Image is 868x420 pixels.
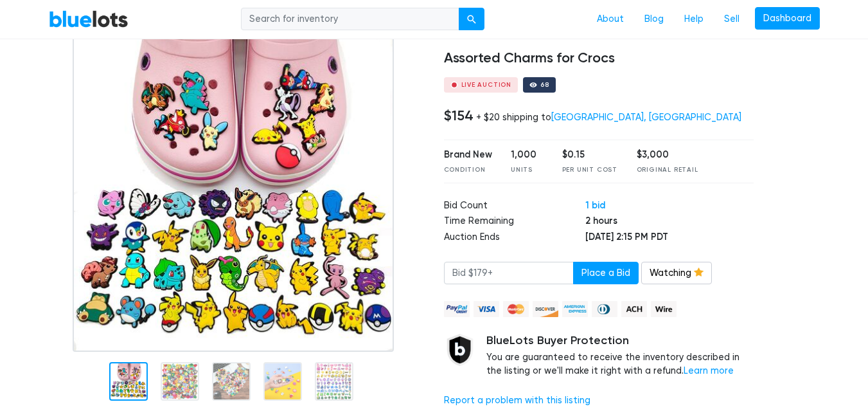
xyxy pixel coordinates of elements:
[73,30,394,352] img: 13bf1a48-ef18-4eeb-9e1c-b42f80172ddb-1754210748.jpg
[641,262,712,285] a: Watching
[444,334,476,366] img: buyer_protection_shield-3b65640a83011c7d3ede35a8e5a80bfdfaa6a97447f0071c1475b91a4b0b3d01.png
[551,112,741,123] a: [GEOGRAPHIC_DATA], [GEOGRAPHIC_DATA]
[533,301,558,317] img: discover-82be18ecfda2d062aad2762c1ca80e2d36a4073d45c9e0ffae68cd515fbd3d32.png
[540,82,549,88] div: 68
[637,165,698,175] div: Original Retail
[444,230,586,246] td: Auction Ends
[444,165,492,175] div: Condition
[503,301,529,317] img: mastercard-42073d1d8d11d6635de4c079ffdb20a4f30a903dc55d1612383a1b395dd17f39.png
[461,82,512,88] div: Live Auction
[511,148,543,162] div: 1,000
[474,301,499,317] img: visa-79caf175f036a155110d1892330093d4c38f53c55c9ec9e2c3a54a56571784bb.png
[651,301,677,317] img: wire-908396882fe19aaaffefbd8e17b12f2f29708bd78693273c0e28e3a24408487f.png
[486,334,754,348] h5: BlueLots Buyer Protection
[587,7,634,32] a: About
[714,7,750,32] a: Sell
[444,262,574,285] input: Bid $179+
[585,230,754,246] td: [DATE] 2:15 PM PDT
[444,395,590,406] a: Report a problem with this listing
[486,334,754,378] div: You are guaranteed to receive the inventory described in the listing or we'll make it right with ...
[573,262,639,285] button: Place a Bid
[444,199,586,215] td: Bid Count
[476,112,741,123] div: + $20 shipping to
[755,7,820,30] a: Dashboard
[241,8,459,31] input: Search for inventory
[444,301,470,317] img: paypal_credit-80455e56f6e1299e8d57f40c0dcee7b8cd4ae79b9eccbfc37e2480457ba36de9.png
[444,107,474,124] h4: $154
[585,214,754,230] td: 2 hours
[637,148,698,162] div: $3,000
[621,301,647,317] img: ach-b7992fed28a4f97f893c574229be66187b9afb3f1a8d16a4691d3d3140a8ab00.png
[634,7,674,32] a: Blog
[684,365,734,376] a: Learn more
[562,148,617,162] div: $0.15
[444,50,754,67] h4: Assorted Charms for Crocs
[592,301,617,317] img: diners_club-c48f30131b33b1bb0e5d0e2dbd43a8bea4cb12cb2961413e2f4250e06c020426.png
[511,165,543,175] div: Units
[562,165,617,175] div: Per Unit Cost
[49,10,128,28] a: BlueLots
[444,214,586,230] td: Time Remaining
[585,199,605,211] a: 1 bid
[562,301,588,317] img: american_express-ae2a9f97a040b4b41f6397f7637041a5861d5f99d0716c09922aba4e24c8547d.png
[444,148,492,162] div: Brand New
[674,7,714,32] a: Help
